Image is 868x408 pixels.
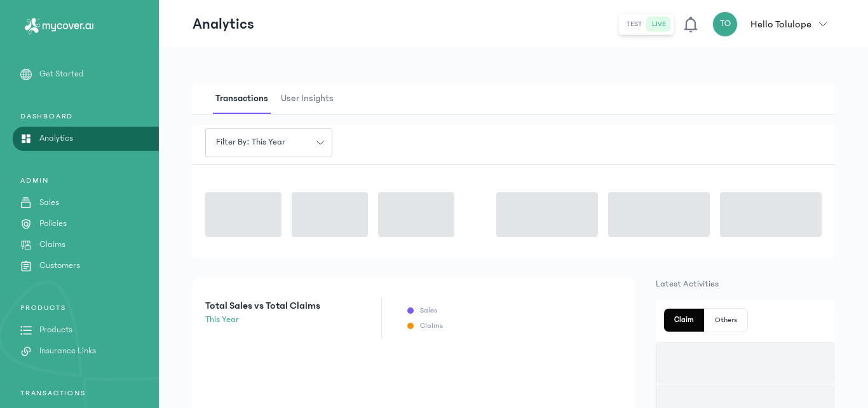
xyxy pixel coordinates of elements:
[213,84,278,114] button: Transactions
[750,17,811,32] p: Hello Tolulope
[39,238,65,251] p: Claims
[420,306,437,316] p: Sales
[205,313,320,327] p: this year
[213,84,271,114] span: Transactions
[712,11,738,37] div: TO
[39,196,59,209] p: Sales
[205,298,320,313] p: Total Sales vs Total Claims
[647,17,671,32] button: live
[278,84,336,114] span: User Insights
[39,132,73,145] p: Analytics
[39,323,72,337] p: Products
[712,11,834,37] button: TOHello Tolulope
[278,84,344,114] button: User Insights
[208,136,293,149] span: Filter by: this year
[664,309,705,332] button: Claim
[621,17,647,32] button: test
[39,67,84,81] p: Get Started
[39,259,80,272] p: Customers
[420,321,443,331] p: Claims
[39,344,96,358] p: Insurance Links
[193,14,254,34] p: Analytics
[656,278,834,290] p: Latest Activities
[705,309,747,332] button: Others
[39,217,67,230] p: Policies
[205,128,332,157] button: Filter by: this year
